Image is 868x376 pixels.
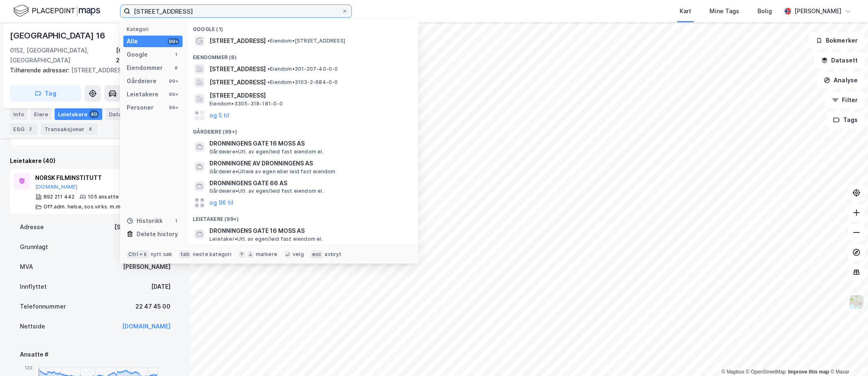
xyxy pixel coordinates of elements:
div: Telefonnummer [20,302,66,311]
div: Bolig [757,6,772,16]
span: Gårdeiere • Utleie av egen eller leid fast eiendom [209,168,336,175]
span: DRONNINGENS GATE 16 MOSS AS [209,139,408,148]
div: markere [256,251,277,258]
div: nytt søk [151,251,173,258]
button: Tag [10,85,81,102]
a: OpenStreetMap [746,369,786,375]
div: Grunnlagt [20,242,48,252]
div: 8 [86,125,94,133]
span: Gårdeiere • Utl. av egen/leid fast eiendom el. [209,148,324,155]
a: [DOMAIN_NAME] [122,323,171,330]
div: Gårdeiere [127,76,156,86]
button: [DOMAIN_NAME] [35,184,78,190]
div: Google [127,50,148,60]
img: logo.f888ab2527a4732fd821a326f86c7f29.svg [13,4,100,18]
div: avbryt [325,251,341,258]
button: og 5 til [209,110,229,120]
div: MVA [20,262,33,272]
span: DRONNINGENE AV DRONNINGENS AS [209,158,408,168]
div: ESG [10,123,38,135]
div: tab [179,250,191,259]
input: Søk på adresse, matrikkel, gårdeiere, leietakere eller personer [130,5,341,17]
div: Kart [680,6,691,16]
span: Eiendom • 3305-318-181-0-0 [209,101,283,107]
div: [STREET_ADDRESS] [114,222,171,232]
div: [DATE] [151,282,171,292]
div: Leietakere [55,108,102,120]
button: Analyse [817,72,865,89]
div: 40 [89,110,99,118]
div: Innflyttet [20,282,47,292]
span: Gårdeiere • Utl. av egen/leid fast eiendom el. [209,188,324,194]
div: [GEOGRAPHIC_DATA], 207/40 [116,46,180,65]
div: Eiendommer [127,63,163,73]
button: Datasett [814,52,865,69]
div: Kategori [127,26,183,32]
span: Tilhørende adresser: [10,67,71,74]
div: Info [10,108,27,120]
span: • [267,66,270,72]
div: Transaksjoner [41,123,98,135]
div: Mine Tags [709,6,739,16]
span: [STREET_ADDRESS] [209,91,408,101]
div: Datasett [106,108,137,120]
div: 99+ [168,78,179,84]
div: 2 [26,125,34,133]
span: [STREET_ADDRESS] [209,64,266,74]
div: esc [310,250,323,259]
div: Google (1) [186,19,418,34]
div: Eiendommer (8) [186,48,418,62]
div: Nettside [20,321,45,331]
div: [PERSON_NAME] [794,6,842,16]
div: Historikk [127,216,163,226]
button: Bokmerker [809,32,865,49]
div: [PERSON_NAME] [123,262,171,272]
button: Tags [826,112,865,128]
tspan: 120 [24,365,32,370]
div: Leietakere [127,89,159,99]
div: 22 47 45 00 [135,302,171,311]
div: 1 [173,51,179,58]
div: neste kategori [193,251,232,258]
div: 892 211 442 [43,194,75,200]
div: 99+ [168,38,179,45]
div: Leietakere (99+) [186,209,418,224]
span: [STREET_ADDRESS] [209,77,266,87]
span: Leietaker • Utl. av egen/leid fast eiendom el. [209,236,323,242]
img: Z [849,294,864,310]
div: Eiere [31,108,51,120]
div: 1 [173,218,179,224]
div: Alle [127,36,138,46]
a: Improve this map [788,369,829,375]
span: • [267,79,270,85]
span: Eiendom • [STREET_ADDRESS] [267,38,345,44]
div: 8 [173,65,179,71]
button: og 96 til [209,198,233,208]
div: Adresse [20,222,44,232]
div: 99+ [168,91,179,98]
div: Personer [127,103,154,113]
div: Gårdeiere (99+) [186,122,418,137]
div: Delete history [137,229,178,239]
div: Ansatte # [20,350,171,359]
span: • [267,38,270,44]
span: [STREET_ADDRESS] [209,36,266,46]
div: 105 ansatte [88,194,119,200]
div: [STREET_ADDRESS] [10,65,174,75]
div: [GEOGRAPHIC_DATA] 16 [10,29,107,42]
div: velg [293,251,304,258]
div: NORSK FILMINSTITUTT [35,173,159,183]
iframe: Chat Widget [827,336,868,376]
a: Mapbox [721,369,744,375]
div: Off.adm. helse, sos.virks. m.m. [43,204,122,210]
div: 0152, [GEOGRAPHIC_DATA], [GEOGRAPHIC_DATA] [10,46,116,65]
span: Eiendom • 301-207-40-0-0 [267,66,338,72]
div: Leietakere (40) [10,156,180,166]
button: Filter [825,92,865,108]
span: Eiendom • 3103-2-684-0-0 [267,79,338,86]
div: Kontrollprogram for chat [827,336,868,376]
div: Ctrl + k [127,250,149,259]
div: 99+ [168,104,179,111]
span: DRONNINGENS GATE 66 AS [209,178,408,188]
span: DRONNINGENS GATE 16 MOSS AS [209,226,408,236]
